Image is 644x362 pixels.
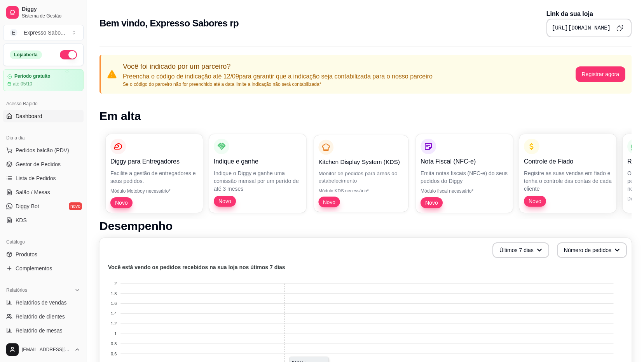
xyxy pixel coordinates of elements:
[314,135,408,212] button: Kitchen Display System (KDS)Monitor de pedidos para áreas do estabelecimentoMódulo KDS necessário...
[552,24,611,32] pre: [URL][DOMAIN_NAME]
[557,242,627,258] button: Número de pedidos
[3,296,84,309] a: Relatórios de vendas
[318,169,403,184] p: Monitor de pedidos para áreas do estabelecimento
[16,146,69,154] span: Pedidos balcão (PDV)
[13,81,32,87] article: até 05/10
[576,66,626,82] button: Registrar agora
[214,157,302,166] p: Indique e ganhe
[99,109,632,123] h1: Em alta
[3,340,84,359] button: [EMAIL_ADDRESS][DOMAIN_NAME]
[492,242,549,258] button: Últimos 7 dias
[22,346,71,353] span: [EMAIL_ADDRESS][DOMAIN_NAME]
[123,81,433,87] p: Se o código do parceiro não for preenchido até a data limite a indicação não será contabilizada*
[3,310,84,323] a: Relatório de clientes
[318,157,403,166] p: Kitchen Display System (KDS)
[123,61,433,72] p: Você foi indicado por um parceiro?
[3,236,84,248] div: Catálogo
[3,25,84,40] button: Select a team
[106,134,203,213] button: Diggy para EntregadoresFacilite a gestão de entregadores e seus pedidos.Módulo Motoboy necessário...
[16,327,63,334] span: Relatório de mesas
[546,9,632,19] p: Link da sua loja
[3,132,84,144] div: Dia a dia
[422,199,441,207] span: Novo
[99,17,239,30] h2: Bem vindo, Expresso Sabores rp
[16,299,67,306] span: Relatórios de vendas
[3,3,84,22] a: DiggySistema de Gestão
[16,112,42,120] span: Dashboard
[3,214,84,226] a: KDS
[16,174,56,182] span: Lista de Pedidos
[16,188,50,196] span: Salão / Mesas
[110,169,198,185] p: Facilite a gestão de entregadores e seus pedidos.
[614,22,626,34] button: Copy to clipboard
[519,134,616,213] button: Controle de FiadoRegistre as suas vendas em fiado e tenha o controle das contas de cada clienteNovo
[114,331,117,336] tspan: 1
[111,311,117,316] tspan: 1.4
[114,281,117,286] tspan: 2
[16,251,37,258] span: Produtos
[525,197,545,205] span: Novo
[16,313,65,320] span: Relatório de clientes
[3,110,84,122] a: Dashboard
[111,352,117,356] tspan: 0.6
[112,199,131,207] span: Novo
[320,198,338,205] span: Novo
[209,134,306,213] button: Indique e ganheIndique o Diggy e ganhe uma comissão mensal por um perído de até 3 mesesNovo
[16,160,61,168] span: Gestor de Pedidos
[22,6,80,13] span: Diggy
[215,197,234,205] span: Novo
[111,301,117,306] tspan: 1.6
[3,69,84,91] a: Período gratuitoaté 05/10
[416,134,513,213] button: Nota Fiscal (NFC-e)Emita notas fiscais (NFC-e) do seus pedidos do DiggyMódulo fiscal necessário*Novo
[111,341,117,346] tspan: 0.8
[3,200,84,212] a: Diggy Botnovo
[16,216,27,224] span: KDS
[111,321,117,326] tspan: 1.2
[3,262,84,275] a: Complementos
[22,13,80,19] span: Sistema de Gestão
[16,202,39,210] span: Diggy Bot
[524,169,612,193] p: Registre as suas vendas em fiado e tenha o controle das contas de cada cliente
[99,219,632,233] h1: Desempenho
[110,188,198,194] p: Módulo Motoboy necessário*
[3,144,84,157] button: Pedidos balcão (PDV)
[10,50,42,59] div: Loja aberta
[10,29,17,37] span: E
[3,248,84,261] a: Produtos
[3,158,84,171] a: Gestor de Pedidos
[6,287,27,293] span: Relatórios
[524,157,612,166] p: Controle de Fiado
[14,73,51,79] article: Período gratuito
[108,264,285,270] text: Você está vendo os pedidos recebidos na sua loja nos útimos 7 dias
[421,169,508,185] p: Emita notas fiscais (NFC-e) do seus pedidos do Diggy
[421,188,508,194] p: Módulo fiscal necessário*
[3,186,84,198] a: Salão / Mesas
[16,265,52,272] span: Complementos
[318,188,403,194] p: Módulo KDS necessário*
[123,72,433,81] p: Preencha o código de indicação até 12/09 para garantir que a indicação seja contabilizada para o ...
[24,29,65,37] div: Expresso Sabo ...
[60,50,77,59] button: Alterar Status
[3,172,84,184] a: Lista de Pedidos
[421,157,508,166] p: Nota Fiscal (NFC-e)
[111,291,117,296] tspan: 1.8
[214,169,302,193] p: Indique o Diggy e ganhe uma comissão mensal por um perído de até 3 meses
[3,324,84,337] a: Relatório de mesas
[110,157,198,166] p: Diggy para Entregadores
[3,97,84,110] div: Acesso Rápido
